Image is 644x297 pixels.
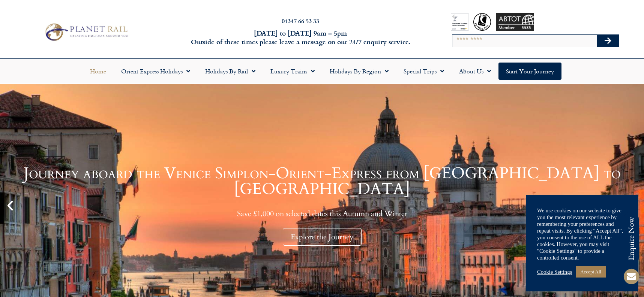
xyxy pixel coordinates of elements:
[42,21,130,43] img: Planet Rail Train Holidays Logo
[396,63,452,80] a: Special Trips
[283,228,362,246] div: Explore the Journey
[263,63,322,80] a: Luxury Trains
[537,269,572,275] a: Cookie Settings
[198,63,263,80] a: Holidays by Rail
[114,63,198,80] a: Orient Express Holidays
[4,199,17,212] div: Previous slide
[83,63,114,80] a: Home
[4,63,640,80] nav: Menu
[597,35,619,47] button: Search
[322,63,396,80] a: Holidays by Region
[174,29,428,46] h6: [DATE] to [DATE] 9am – 5pm Outside of these times please leave a message on our 24/7 enquiry serv...
[452,63,498,80] a: About Us
[537,207,627,261] div: We use cookies on our website to give you the most relevant experience by remembering your prefer...
[498,63,561,80] a: Start your Journey
[282,16,319,25] a: 01347 66 53 33
[576,266,606,278] a: Accept All
[19,209,625,218] p: Save £1,000 on selected dates this Autumn and Winter
[19,166,625,197] h1: Journey aboard the Venice Simplon-Orient-Express from [GEOGRAPHIC_DATA] to [GEOGRAPHIC_DATA]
